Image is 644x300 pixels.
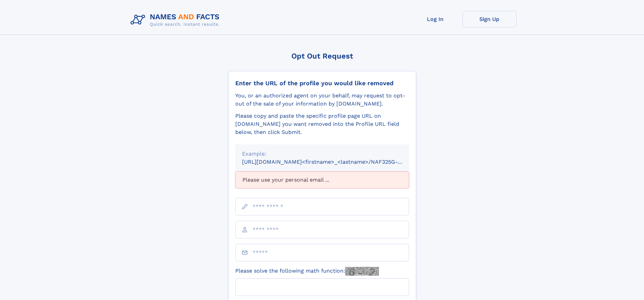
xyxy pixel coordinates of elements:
div: Opt Out Request [228,52,416,60]
img: Logo Names and Facts [128,11,225,29]
div: Enter the URL of the profile you would like removed [235,79,409,87]
label: Please solve the following math function: [235,267,379,276]
div: You, or an authorized agent on your behalf, may request to opt-out of the sale of your informatio... [235,92,409,108]
div: Please use your personal email ... [235,171,409,188]
div: Example: [242,150,402,158]
a: Sign Up [462,11,517,27]
a: Log In [408,11,462,27]
div: Please copy and paste the specific profile page URL on [DOMAIN_NAME] you want removed into the Pr... [235,112,409,136]
small: [URL][DOMAIN_NAME]<firstname>_<lastname>/NAF325G-xxxxxxxx [242,159,422,165]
